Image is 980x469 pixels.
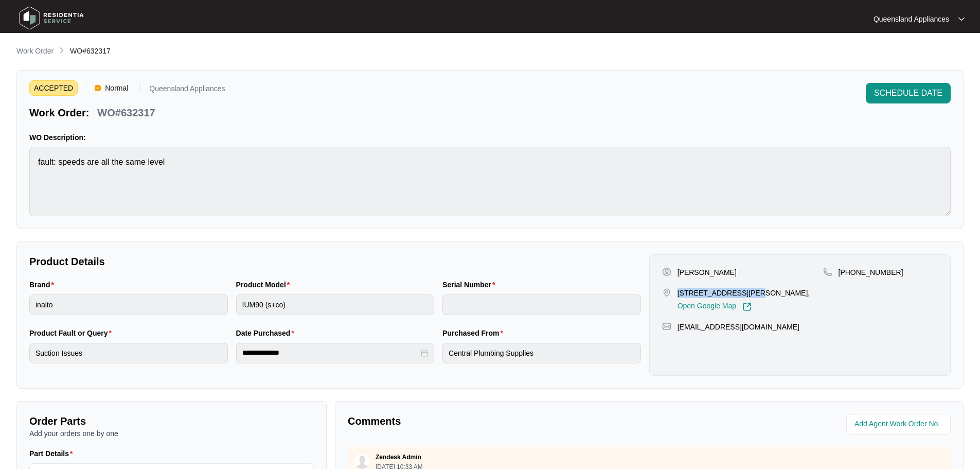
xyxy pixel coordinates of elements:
img: user.svg [354,454,370,469]
p: [PERSON_NAME] [678,267,737,277]
label: Serial Number [442,280,499,290]
p: Order Parts [29,414,314,428]
span: WO#632317 [70,47,111,55]
p: Comments [348,414,642,428]
p: Work Order [16,46,54,56]
label: Product Fault or Query [29,328,116,338]
img: user-pin [662,267,671,276]
a: Open Google Map [678,302,752,311]
p: WO Description: [29,132,951,143]
img: map-pin [662,288,671,297]
input: Purchased From [442,343,641,363]
p: [EMAIL_ADDRESS][DOMAIN_NAME] [678,322,799,332]
img: residentia service logo [15,3,87,33]
img: dropdown arrow [958,16,965,22]
label: Brand [29,280,58,290]
p: Product Details [29,254,641,269]
img: map-pin [823,267,832,276]
input: Date Purchased [242,348,419,358]
a: Work Order [14,46,56,57]
button: SCHEDULE DATE [866,83,951,103]
input: Product Fault or Query [29,343,228,363]
input: Product Model [236,294,435,315]
img: Vercel Logo [95,85,101,91]
img: chevron-right [58,46,66,55]
p: Queensland Appliances [149,85,225,96]
label: Product Model [236,280,294,290]
span: Normal [101,80,132,96]
label: Date Purchased [236,328,298,338]
span: SCHEDULE DATE [874,87,942,99]
label: Part Details [29,448,77,459]
p: Queensland Appliances [874,14,949,24]
p: Add your orders one by one [29,428,314,439]
p: [PHONE_NUMBER] [839,267,903,277]
label: Purchased From [442,328,507,338]
textarea: fault: speeds are all the same level [29,147,951,216]
p: Zendesk Admin [376,453,421,461]
input: Brand [29,294,228,315]
input: Serial Number [442,294,641,315]
img: map-pin [662,322,671,331]
input: Add Agent Work Order No. [854,418,945,430]
img: Link-External [742,302,752,311]
p: [STREET_ADDRESS][PERSON_NAME], [678,288,810,298]
span: ACCEPTED [29,80,78,96]
p: WO#632317 [97,106,155,120]
p: Work Order: [29,106,89,120]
